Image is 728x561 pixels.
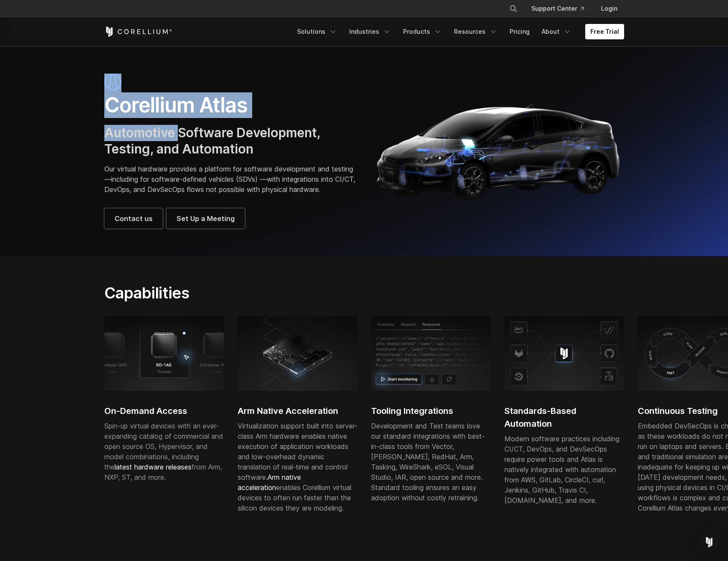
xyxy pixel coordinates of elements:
div: Development and Test teams love our standard integrations with best-in-class tools from Vector, [... [371,421,491,503]
div: Navigation Menu [499,1,624,16]
h2: On-Demand Access [104,405,224,417]
span: Set Up a Meeting [177,213,235,224]
a: Arm native acceleration [238,473,301,492]
a: Contact us [104,208,163,229]
span: enables Corellium virtual devices to often run faster than the silicon devices they are modeling. [238,473,351,512]
span: Contact us [115,213,153,224]
a: Free Trial [585,24,624,39]
a: Industries [344,24,396,39]
a: Set Up a Meeting [166,208,245,229]
a: latest hardware releases [115,463,192,471]
h1: Corellium Atlas [104,92,356,118]
span: Automotive Software Development, Testing, and Automation [104,125,320,156]
a: Products [398,24,447,39]
img: Corellium platform integrating with AWS, GitHub, and CI tools for secure mobile app testing and D... [504,316,624,390]
img: Response tab, start monitoring; Tooling Integrations [371,316,491,390]
a: Resources [449,24,503,39]
img: server-class Arm hardware; SDV development [238,316,357,390]
a: Login [594,1,624,16]
p: Our virtual hardware provides a platform for software development and testing—including for softw... [104,164,356,195]
a: About [536,24,577,39]
img: RD-1AE; 13 cores [104,316,224,390]
a: Corellium Home [104,27,172,37]
h2: Tooling Integrations [371,405,491,417]
span: Spin-up virtual devices with an ever-expanding catalog of commercial and open source OS, Hypervis... [104,422,223,481]
div: Modern software practices including CI/CT, DevOps, and DevSecOps require power tools and Atlas is... [504,434,624,505]
h2: Standards-Based Automation [504,405,624,430]
h2: Capabilities [104,283,445,302]
img: Corellium_Hero_Atlas_Header [373,97,624,204]
button: Search [506,1,521,16]
div: Open Intercom Messenger [699,532,719,552]
div: Virtualization support built into server-class Arm hardware enables native execution of applicati... [238,421,357,513]
a: Solutions [292,24,342,39]
h2: Arm Native Acceleration [238,405,357,417]
img: atlas-icon [104,74,121,91]
div: Navigation Menu [292,24,624,39]
a: Pricing [504,24,535,39]
a: Support Center [525,1,591,16]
